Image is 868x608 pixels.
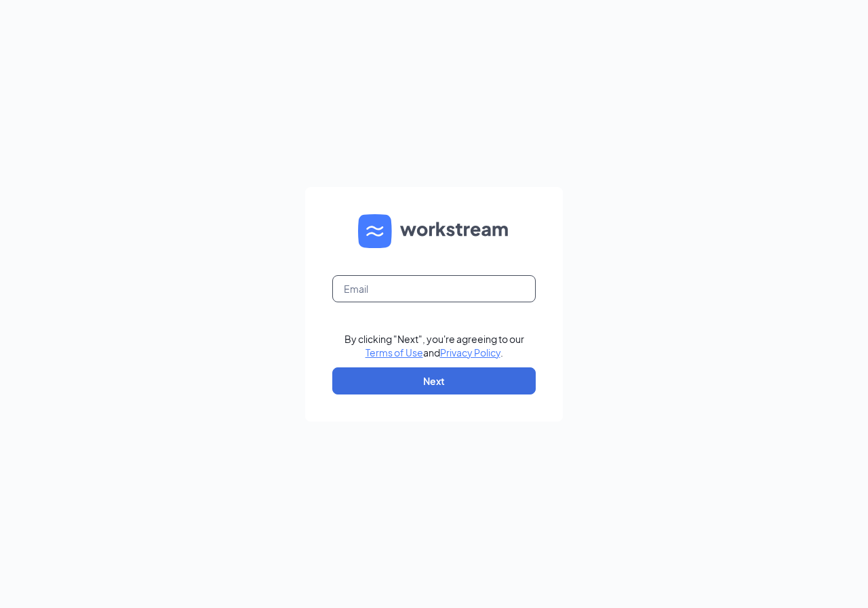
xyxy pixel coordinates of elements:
[332,275,536,302] input: Email
[344,332,524,359] div: By clicking "Next", you're agreeing to our and .
[358,214,510,248] img: WS logo and Workstream text
[366,346,423,359] a: Terms of Use
[440,346,500,359] a: Privacy Policy
[332,367,536,394] button: Next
